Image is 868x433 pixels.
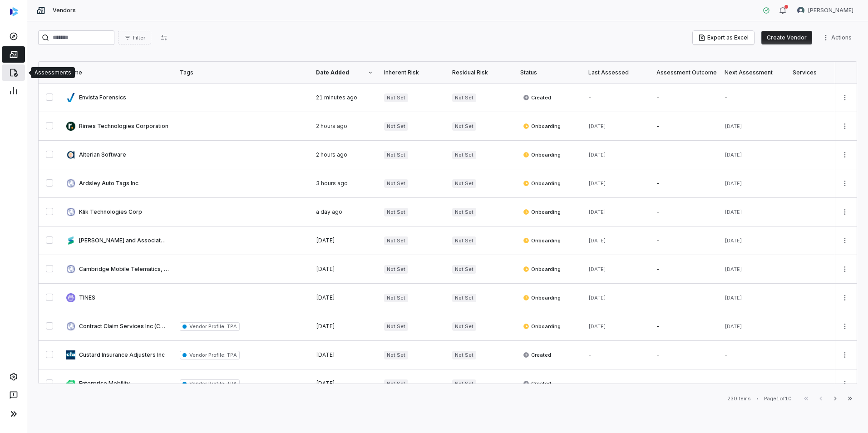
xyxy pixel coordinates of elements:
button: More actions [838,234,852,247]
span: Not Set [452,294,476,302]
span: Not Set [452,322,476,331]
button: More actions [838,91,852,104]
img: svg%3e [10,7,18,16]
span: Not Set [452,236,476,245]
span: TPA [226,380,237,387]
td: - [583,84,651,112]
span: 2 hours ago [316,123,347,129]
button: More actions [838,320,852,333]
span: Not Set [384,265,408,274]
div: • [756,395,759,402]
span: Not Set [384,294,408,302]
div: Name [66,69,169,76]
span: Not Set [384,122,408,131]
button: More actions [819,31,857,44]
div: Page 1 of 10 [764,395,792,402]
span: [DATE] [588,295,606,301]
span: [DATE] [725,266,742,272]
button: More actions [838,205,852,219]
span: Onboarding [523,208,561,216]
span: Onboarding [523,294,561,301]
div: Status [520,69,577,76]
div: Next Assessment [725,69,782,76]
span: [DATE] [316,351,335,358]
span: [DATE] [316,380,335,387]
span: Vendor Profile : [189,352,226,358]
span: Not Set [452,265,476,274]
span: Onboarding [523,123,561,130]
span: [DATE] [316,323,335,330]
span: Not Set [452,351,476,359]
td: - [583,341,651,369]
span: Not Set [384,179,408,188]
td: - [651,226,719,255]
span: Onboarding [523,237,561,244]
button: Export as Excel [693,31,754,44]
td: - [651,84,719,112]
td: - [651,112,719,141]
span: Not Set [384,236,408,245]
span: a day ago [316,208,342,215]
span: [DATE] [725,180,742,187]
span: Created [523,94,551,101]
div: Services [793,69,850,76]
span: Not Set [452,208,476,216]
button: More actions [838,348,852,362]
span: [DATE] [725,152,742,158]
td: - [651,141,719,169]
td: - [651,341,719,369]
span: Filter [133,34,145,41]
span: Vendor Profile : [189,380,226,387]
span: Not Set [384,379,408,388]
td: - [651,255,719,284]
td: - [651,198,719,226]
div: Inherent Risk [384,69,441,76]
span: Created [523,351,551,359]
span: Not Set [452,151,476,159]
span: [DATE] [588,209,606,215]
span: TPA [226,323,237,330]
div: 230 items [727,395,751,402]
td: - [583,369,651,398]
span: [DATE] [588,152,606,158]
span: 3 hours ago [316,180,348,187]
span: Created [523,380,551,387]
span: [DATE] [588,323,606,330]
button: More actions [838,119,852,133]
td: - [719,369,787,398]
button: More actions [838,291,852,305]
td: - [651,284,719,312]
div: Last Assessed [588,69,646,76]
span: Not Set [452,179,476,188]
td: - [651,312,719,341]
span: [DATE] [725,209,742,215]
span: Not Set [452,379,476,388]
span: Onboarding [523,180,561,187]
span: [DATE] [725,123,742,129]
span: Not Set [452,122,476,131]
span: [PERSON_NAME] [808,7,853,14]
button: More actions [838,148,852,162]
span: [DATE] [588,266,606,272]
span: Onboarding [523,266,561,273]
button: More actions [838,262,852,276]
button: Create Vendor [761,31,812,44]
td: - [651,369,719,398]
div: Assessments [35,69,71,76]
button: Filter [118,31,151,44]
span: TPA [226,352,237,358]
span: Not Set [384,351,408,359]
span: [DATE] [588,180,606,187]
span: [DATE] [725,237,742,244]
span: Onboarding [523,323,561,330]
span: Not Set [384,208,408,216]
span: [DATE] [316,237,335,244]
div: Tags [180,69,305,76]
span: Vendors [53,7,76,14]
div: Assessment Outcome [656,69,714,76]
img: REKHA KOTHANDARAMAN avatar [797,7,804,14]
td: - [719,341,787,369]
span: 2 hours ago [316,151,347,158]
span: Not Set [384,151,408,159]
span: [DATE] [588,237,606,244]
